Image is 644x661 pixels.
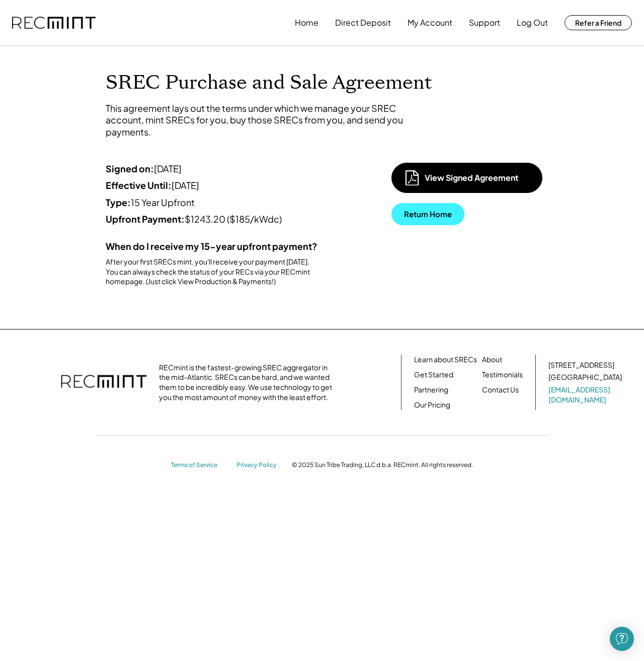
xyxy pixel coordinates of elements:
div: [DATE] [106,163,332,174]
a: Terms of Service [171,461,226,470]
div: Open Intercom Messenger [610,627,634,651]
div: This agreement lays out the terms under which we manage your SREC account, mint SRECs for you, bu... [106,102,408,138]
div: [GEOGRAPHIC_DATA] [548,372,622,382]
h1: SREC Purchase and Sale Agreement [106,71,538,95]
a: About [482,355,502,365]
div: View Signed Agreement [425,172,525,183]
a: Our Pricing [414,400,450,410]
strong: When do I receive my 15-year upfront payment? [106,240,317,252]
img: recmint-logotype%403x.png [12,17,96,29]
div: RECmint is the fastest-growing SREC aggregator in the mid-Atlantic. SRECs can be hard, and we wan... [159,363,338,402]
button: Direct Deposit [335,13,391,33]
button: Return Home [391,203,464,225]
div: 15 Year Upfront [106,196,332,208]
a: [EMAIL_ADDRESS][DOMAIN_NAME] [548,385,624,405]
a: Testimonials [482,370,523,380]
a: Learn about SRECs [414,355,477,365]
div: © 2025 Sun Tribe Trading, LLC d.b.a. RECmint. All rights reserved. [292,461,473,469]
img: recmint-logotype%403x.png [61,365,146,400]
button: Home [295,13,318,33]
div: [DATE] [106,179,332,191]
div: $1243.20 ($185/kWdc) [106,213,332,225]
button: Refer a Friend [565,15,632,30]
div: [STREET_ADDRESS] [548,360,614,370]
div: After your first SRECs mint, you'll receive your payment [DATE]. You can always check the status ... [106,257,332,287]
strong: Effective Until: [106,179,172,191]
a: Contact Us [482,385,519,395]
a: Partnering [414,385,448,395]
button: Log Out [517,13,548,33]
strong: Upfront Payment: [106,213,185,225]
strong: Signed on: [106,163,154,174]
button: My Account [408,13,452,33]
a: Privacy Policy [236,461,282,470]
button: Support [469,13,500,33]
strong: Type: [106,196,131,208]
a: Get Started [414,370,453,380]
